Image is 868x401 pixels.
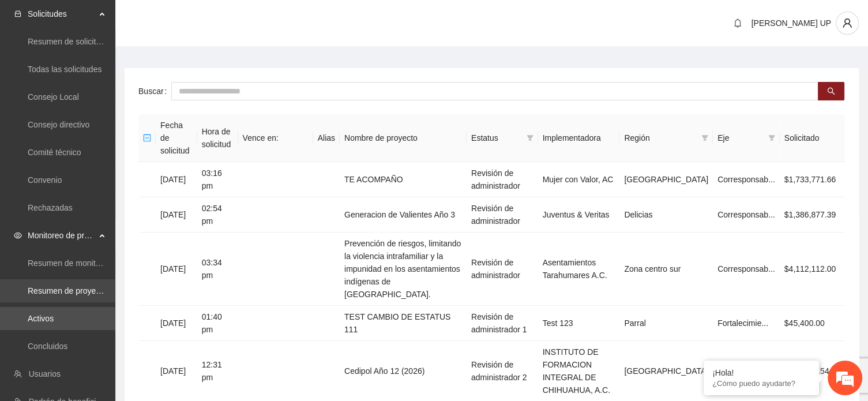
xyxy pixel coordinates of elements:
span: eye [14,231,22,239]
td: TEST CAMBIO DE ESTATUS 111 [340,306,467,341]
button: bell [728,14,747,32]
span: Monitoreo de proyectos [28,224,96,247]
a: Comité técnico [28,148,81,157]
td: Revisión de administrador [467,233,538,306]
th: Solicitado [780,114,845,162]
span: filter [768,134,775,141]
label: Buscar [138,82,171,100]
span: inbox [14,10,22,18]
a: Consejo directivo [28,120,89,129]
td: Asentamientos Tarahumares A.C. [538,233,620,306]
td: Revisión de administrador [467,162,538,197]
td: Parral [619,306,713,341]
th: Vence en: [238,114,313,162]
td: 02:54 pm [197,197,238,233]
span: [PERSON_NAME] UP [751,18,831,28]
span: Estamos en línea. [67,133,159,250]
th: Fecha de solicitud [156,114,197,162]
td: Test 123 [538,306,620,341]
span: filter [527,134,533,141]
a: Activos [28,314,54,323]
button: search [818,82,844,100]
td: [DATE] [156,197,197,233]
span: filter [766,129,777,147]
span: filter [524,129,536,147]
td: Prevención de riesgos, limitando la violencia intrafamiliar y la impunidad en los asentamientos i... [340,233,467,306]
td: 03:16 pm [197,162,238,197]
td: Delicias [619,197,713,233]
td: Juventus & Veritas [538,197,620,233]
td: [DATE] [156,233,197,306]
div: Minimizar ventana de chat en vivo [189,6,217,33]
td: $1,386,877.39 [780,197,845,233]
td: Mujer con Valor, AC [538,162,620,197]
td: 01:40 pm [197,306,238,341]
a: Concluidos [28,342,67,351]
td: $1,733,771.66 [780,162,845,197]
a: Consejo Local [28,92,79,102]
a: Rechazadas [28,203,73,212]
textarea: Escriba su mensaje y pulse “Intro” [6,273,220,314]
a: Todas las solicitudes [28,65,102,74]
td: Zona centro sur [619,233,713,306]
td: Revisión de administrador 1 [467,306,538,341]
th: Nombre de proyecto [340,114,467,162]
th: Hora de solicitud [197,114,238,162]
span: Corresponsab... [717,264,775,273]
td: [DATE] [156,162,197,197]
td: 03:34 pm [197,233,238,306]
span: Estatus [471,132,522,144]
span: Fortalecimie... [717,318,768,328]
button: user [836,12,859,35]
td: $45,400.00 [780,306,845,341]
td: [DATE] [156,306,197,341]
div: Chatee con nosotros ahora [60,59,194,74]
span: Región [624,132,697,144]
td: TE ACOMPAÑO [340,162,467,197]
a: Usuarios [29,369,61,378]
div: ¡Hola! [712,368,810,377]
span: user [836,18,858,28]
a: Resumen de monitoreo [28,258,112,268]
span: Corresponsab... [717,175,775,184]
td: $4,112,112.00 [780,233,845,306]
a: Resumen de solicitudes por aprobar [28,37,157,46]
td: Generacion de Valientes Año 3 [340,197,467,233]
p: ¿Cómo puedo ayudarte? [712,379,810,388]
span: Solicitudes [28,2,96,25]
td: [GEOGRAPHIC_DATA] [619,162,713,197]
th: Alias [313,114,340,162]
span: filter [701,134,708,141]
span: search [827,87,835,96]
span: bell [729,18,746,28]
span: minus-square [143,134,151,142]
a: Resumen de proyectos aprobados [28,286,151,295]
td: Revisión de administrador [467,197,538,233]
span: filter [699,129,711,147]
a: Convenio [28,175,62,185]
span: Eje [717,132,764,144]
span: Corresponsab... [717,210,775,219]
th: Implementadora [538,114,620,162]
